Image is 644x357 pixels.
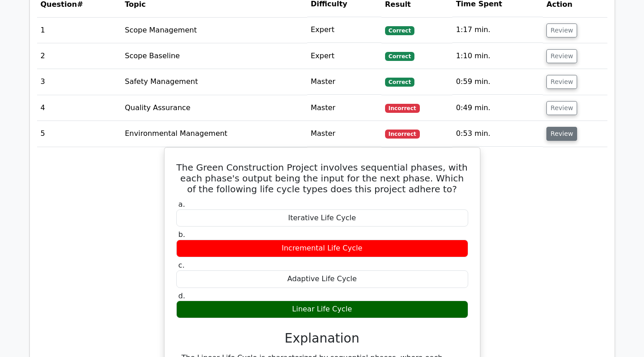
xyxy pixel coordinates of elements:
[385,26,414,35] span: Correct
[307,69,381,95] td: Master
[37,43,122,69] td: 2
[307,95,381,121] td: Master
[179,200,185,209] span: a.
[385,104,420,113] span: Incorrect
[452,17,543,43] td: 1:17 min.
[121,95,307,121] td: Quality Assurance
[179,261,185,269] span: c.
[546,101,577,115] button: Review
[307,121,381,147] td: Master
[37,69,122,95] td: 3
[546,75,577,89] button: Review
[182,331,463,346] h3: Explanation
[179,230,185,239] span: b.
[121,43,307,69] td: Scope Baseline
[121,121,307,147] td: Environmental Management
[175,162,469,195] h5: The Green Construction Project involves sequential phases, with each phase's output being the inp...
[176,209,468,227] div: Iterative Life Cycle
[176,270,468,288] div: Adaptive Life Cycle
[121,17,307,43] td: Scope Management
[307,17,381,43] td: Expert
[176,301,468,318] div: Linear Life Cycle
[452,43,543,69] td: 1:10 min.
[179,292,185,300] span: d.
[452,121,543,147] td: 0:53 min.
[307,43,381,69] td: Expert
[37,121,122,147] td: 5
[452,69,543,95] td: 0:59 min.
[37,95,122,121] td: 4
[546,127,577,141] button: Review
[452,95,543,121] td: 0:49 min.
[385,78,414,87] span: Correct
[121,69,307,95] td: Safety Management
[37,17,122,43] td: 1
[385,130,420,139] span: Incorrect
[546,23,577,37] button: Review
[546,49,577,63] button: Review
[385,52,414,61] span: Correct
[176,240,468,257] div: Incremental Life Cycle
